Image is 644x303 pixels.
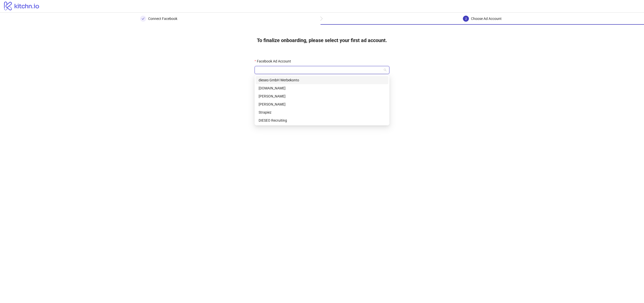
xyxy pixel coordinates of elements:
input: Facebook Ad Account [258,66,382,74]
h4: To finalize onboarding, please select your first ad account. [249,33,395,48]
div: Karim Masud [256,100,388,108]
span: 2 [465,17,467,21]
div: Connect Facebook [148,16,177,22]
div: [PERSON_NAME] [259,93,385,99]
span: check [142,17,145,20]
div: Strapiez.de [256,84,388,92]
label: Facebook Ad Account [255,58,294,64]
div: [DOMAIN_NAME] [259,85,385,91]
div: [PERSON_NAME] [259,102,385,107]
div: Sakil Masud [256,92,388,100]
div: DIESEO Recruiting [256,116,388,124]
div: Choose Ad Account [471,16,502,22]
div: Strapiez [259,110,385,115]
div: dieseo GmbH Werbekonto [259,77,385,83]
div: dieseo GmbH Werbekonto [256,76,388,84]
div: DIESEO Recruiting [259,118,385,123]
div: Strapiez [256,108,388,116]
